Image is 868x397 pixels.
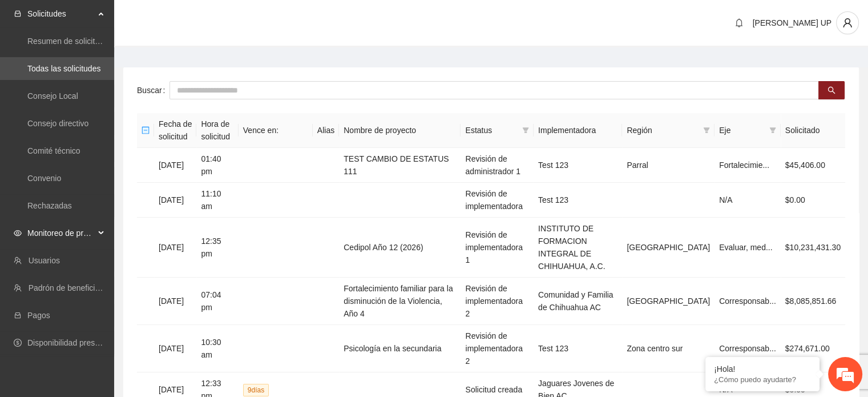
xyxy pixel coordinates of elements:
[465,124,518,137] span: Estatus
[461,148,534,183] td: Revisión de administrador 1
[154,148,196,183] td: [DATE]
[196,183,238,218] td: 11:10 am
[27,37,156,46] a: Resumen de solicitudes por aprobar
[154,325,196,372] td: [DATE]
[622,148,714,183] td: Parral
[196,325,238,372] td: 10:30 am
[154,278,196,325] td: [DATE]
[534,183,622,218] td: Test 123
[534,278,622,325] td: Comunidad y Familia de Chihuahua AC
[781,278,845,325] td: $8,085,851.66
[339,278,461,325] td: Fortalecimiento familiar para la disminución de la Violencia, Año 4
[534,325,622,372] td: Test 123
[196,218,238,278] td: 12:35 pm
[154,183,196,218] td: [DATE]
[196,278,238,325] td: 07:04 pm
[753,18,831,27] span: [PERSON_NAME] UP
[714,364,811,374] div: ¡Hola!
[534,218,622,278] td: INSTITUTO DE FORMACION INTEGRAL DE CHIHUAHUA, A.C.
[27,201,72,210] a: Rechazadas
[837,18,858,28] span: user
[719,161,769,170] span: Fortalecimie...
[461,218,534,278] td: Revisión de implementadora 1
[27,64,100,73] a: Todas las solicitudes
[622,325,714,372] td: Zona centro sur
[781,148,845,183] td: $45,406.00
[781,183,845,218] td: $0.00
[730,18,748,27] span: bell
[827,86,835,95] span: search
[767,122,778,139] span: filter
[461,183,534,218] td: Revisión de implementadora
[719,243,772,252] span: Evaluar, med...
[27,222,95,244] span: Monitoreo de proyectos
[836,11,859,34] button: user
[196,113,238,148] th: Hora de solicitud
[154,113,196,148] th: Fecha de solicitud
[27,146,80,155] a: Comité técnico
[142,126,150,134] span: minus-square
[27,2,95,25] span: Solicitudes
[522,127,529,134] span: filter
[14,10,22,18] span: inbox
[781,113,845,148] th: Solicitado
[339,148,461,183] td: TEST CAMBIO DE ESTATUS 111
[714,183,781,218] td: N/A
[730,14,748,32] button: bell
[339,218,461,278] td: Cedipol Año 12 (2026)
[769,127,776,134] span: filter
[313,113,339,148] th: Alias
[534,113,622,148] th: Implementadora
[154,218,196,278] td: [DATE]
[339,325,461,372] td: Psicología en la secundaria
[27,311,50,320] a: Pagos
[339,113,461,148] th: Nombre de proyecto
[27,91,78,101] a: Consejo Local
[27,119,88,128] a: Consejo directivo
[627,124,699,137] span: Región
[196,148,238,183] td: 01:40 pm
[701,122,712,139] span: filter
[719,124,765,137] span: Eje
[27,174,61,183] a: Convenio
[781,218,845,278] td: $10,231,431.30
[29,256,60,265] a: Usuarios
[703,127,710,134] span: filter
[622,278,714,325] td: [GEOGRAPHIC_DATA]
[243,384,269,396] span: 9 día s
[534,148,622,183] td: Test 123
[461,325,534,372] td: Revisión de implementadora 2
[29,283,112,292] a: Padrón de beneficiarios
[520,122,531,139] span: filter
[719,296,776,306] span: Corresponsab...
[137,81,169,99] label: Buscar
[781,325,845,372] td: $274,671.00
[14,229,22,237] span: eye
[27,338,125,347] a: Disponibilidad presupuestal
[719,344,776,353] span: Corresponsab...
[239,113,313,148] th: Vence en:
[461,278,534,325] td: Revisión de implementadora 2
[714,375,811,384] p: ¿Cómo puedo ayudarte?
[818,81,845,99] button: search
[622,218,714,278] td: [GEOGRAPHIC_DATA]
